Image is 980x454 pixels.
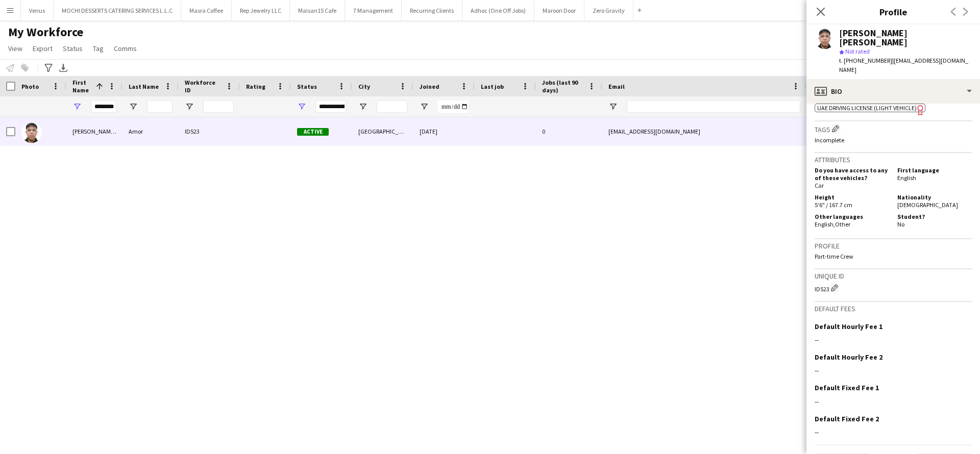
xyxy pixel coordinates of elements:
[897,193,972,201] h5: Nationality
[21,122,42,143] img: Jermaine Clint Amor
[345,1,402,20] button: 7 Management
[297,102,306,111] button: Open Filter Menu
[181,1,232,20] button: Masra Coffee
[203,100,234,113] input: Workforce ID Filter Input
[232,1,290,20] button: Rep Jewelry LLC
[817,104,917,112] span: UAE Driving License (Light Vehicle)
[8,44,22,53] span: View
[839,57,968,73] span: | [EMAIL_ADDRESS][DOMAIN_NAME]
[54,1,181,20] button: MOCHI DESSERTS CATERING SERVICES L.L.C
[129,102,138,111] button: Open Filter Menu
[462,1,534,20] button: Adhoc (One Off Jobs)
[402,1,462,20] button: Recurring Clients
[815,182,824,189] span: Car
[815,322,883,331] h3: Default Hourly Fee 1
[413,117,475,145] div: [DATE]
[59,42,87,55] a: Status
[377,100,407,113] input: City Filter Input
[66,117,122,145] div: [PERSON_NAME] [PERSON_NAME]
[89,42,108,55] a: Tag
[57,62,69,74] app-action-btn: Export XLSX
[29,42,57,55] a: Export
[420,102,429,111] button: Open Filter Menu
[815,253,972,260] p: Part-time Crew
[815,193,889,201] h5: Height
[352,117,413,145] div: [GEOGRAPHIC_DATA]
[21,83,39,90] span: Photo
[815,383,879,392] h3: Default Fixed Fee 1
[63,44,83,53] span: Status
[185,102,194,111] button: Open Filter Menu
[815,397,972,406] div: --
[8,24,83,40] span: My Workforce
[42,62,55,74] app-action-btn: Advanced filters
[72,102,82,111] button: Open Filter Menu
[815,366,972,375] div: --
[72,79,92,94] span: First Name
[815,241,972,250] h3: Profile
[147,100,173,113] input: Last Name Filter Input
[897,220,904,228] span: No
[420,83,439,90] span: Joined
[438,100,469,113] input: Joined Filter Input
[815,136,972,144] p: Incomplete
[839,29,972,47] div: [PERSON_NAME] [PERSON_NAME]
[536,117,602,145] div: 0
[542,79,584,94] span: Jobs (last 90 days)
[806,79,980,104] div: Bio
[246,83,265,90] span: Rating
[897,166,972,174] h5: First language
[21,1,54,20] button: Venus
[897,201,958,209] span: [DEMOGRAPHIC_DATA]
[897,213,972,220] h5: Student?
[815,304,972,313] h3: Default fees
[897,174,916,182] span: English
[815,155,972,164] h3: Attributes
[358,83,370,90] span: City
[110,42,141,55] a: Comms
[358,102,367,111] button: Open Filter Menu
[627,100,800,113] input: Email Filter Input
[815,352,883,362] h3: Default Hourly Fee 2
[129,83,159,90] span: Last Name
[179,117,240,145] div: ID523
[608,83,625,90] span: Email
[33,44,53,53] span: Export
[122,117,179,145] div: Amor
[815,271,972,281] h3: Unique ID
[815,283,972,293] div: ID523
[584,1,633,20] button: Zero Gravity
[815,201,852,209] span: 5'6" / 167.7 cm
[815,427,972,437] div: --
[93,44,104,53] span: Tag
[845,47,870,55] span: Not rated
[815,123,972,134] h3: Tags
[534,1,584,20] button: Maroon Door
[815,335,972,344] div: --
[114,44,137,53] span: Comms
[608,102,618,111] button: Open Filter Menu
[815,414,879,423] h3: Default Fixed Fee 2
[815,220,835,228] span: English ,
[815,213,889,220] h5: Other languages
[91,100,116,113] input: First Name Filter Input
[835,220,850,228] span: Other
[839,57,892,64] span: t. [PHONE_NUMBER]
[602,117,806,145] div: [EMAIL_ADDRESS][DOMAIN_NAME]
[297,128,329,136] span: Active
[481,83,504,90] span: Last job
[290,1,345,20] button: Maisan15 Cafe
[815,166,889,182] h5: Do you have access to any of these vehicles?
[297,83,317,90] span: Status
[4,42,27,55] a: View
[806,5,980,18] h3: Profile
[185,79,222,94] span: Workforce ID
